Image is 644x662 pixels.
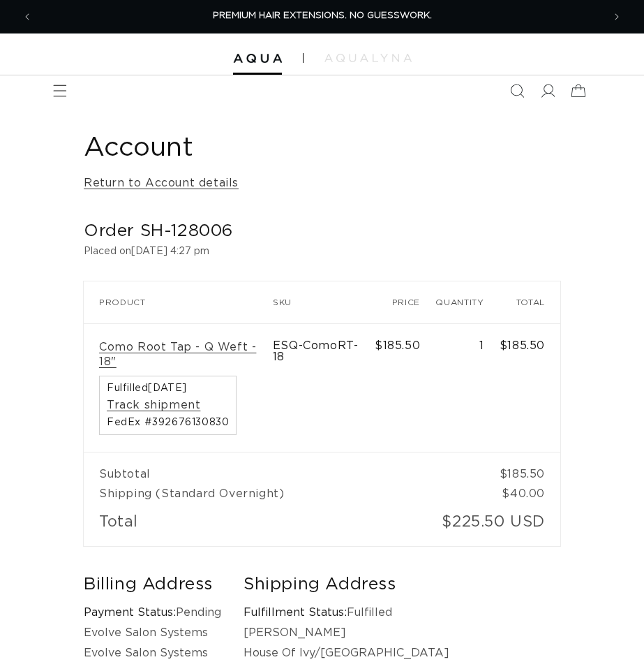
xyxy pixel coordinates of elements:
[84,503,435,546] td: Total
[84,221,560,242] h2: Order SH-128006
[435,503,560,546] td: $225.50 USD
[435,323,500,452] td: 1
[500,452,560,484] td: $185.50
[244,574,449,596] h2: Shipping Address
[233,54,282,64] img: Aqua Hair Extensions
[131,247,209,256] time: [DATE] 4:27 pm
[84,173,239,193] a: Return to Account details
[84,452,500,484] td: Subtotal
[375,281,435,323] th: Price
[213,11,432,20] span: PREMIUM HAIR EXTENSIONS. NO GUESSWORK.
[84,243,560,260] p: Placed on
[435,281,500,323] th: Quantity
[273,323,375,452] td: ESQ-ComoRT-18
[84,484,500,503] td: Shipping (Standard Overnight)
[500,484,560,503] td: $40.00
[84,607,176,618] strong: Payment Status:
[84,131,560,165] h1: Account
[84,603,221,623] p: Pending
[601,1,632,32] button: Next announcement
[244,603,449,623] p: Fulfilled
[500,281,560,323] th: Total
[107,383,229,393] span: Fulfilled
[148,383,187,393] time: [DATE]
[244,607,347,618] strong: Fulfillment Status:
[273,281,375,323] th: SKU
[500,323,560,452] td: $185.50
[107,398,200,413] a: Track shipment
[375,340,420,351] span: $185.50
[107,418,229,427] span: FedEx #392676130830
[502,75,532,106] summary: Search
[84,281,273,323] th: Product
[12,1,43,32] button: Previous announcement
[324,54,412,62] img: aqualyna.com
[84,574,221,596] h2: Billing Address
[99,340,257,369] a: Como Root Tap - Q Weft - 18"
[45,75,75,106] summary: Menu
